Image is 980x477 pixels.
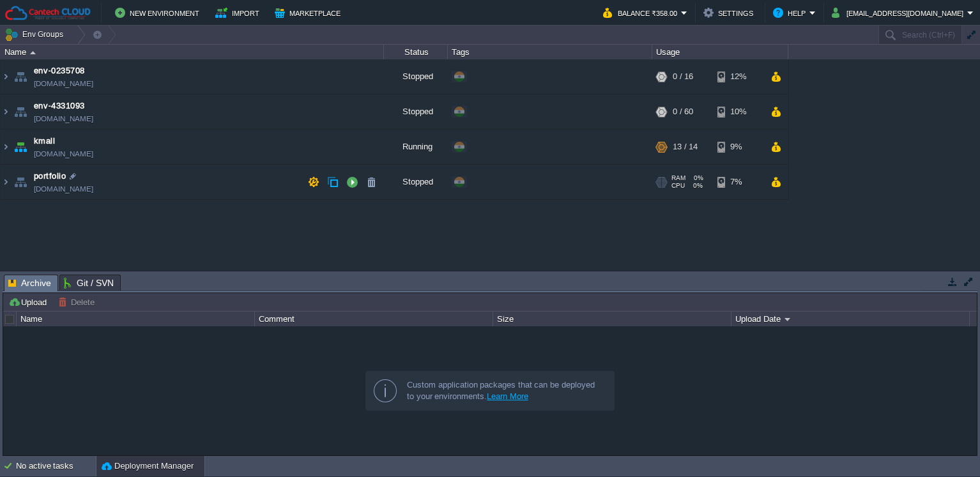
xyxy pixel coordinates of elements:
a: [DOMAIN_NAME] [34,148,93,160]
a: [DOMAIN_NAME] [34,77,93,90]
img: AMDAwAAAACH5BAEAAAAALAAAAAABAAEAAAICRAEAOw== [1,95,11,129]
div: Name [1,45,383,59]
img: AMDAwAAAACH5BAEAAAAALAAAAAABAAEAAAICRAEAOw== [1,130,11,164]
a: [DOMAIN_NAME] [34,112,93,125]
button: Settings [703,5,757,20]
div: 0 / 60 [673,95,693,129]
a: env-0235708 [34,64,85,77]
div: 10% [717,95,759,129]
button: Upload [8,296,50,308]
span: 0% [690,182,703,190]
a: kmall [34,135,55,148]
a: env-4331093 [34,100,85,112]
button: Marketplace [275,5,344,20]
button: New Environment [115,5,203,20]
img: AMDAwAAAACH5BAEAAAAALAAAAAABAAEAAAICRAEAOw== [11,130,29,164]
div: 9% [717,130,759,164]
div: Stopped [384,59,448,94]
span: 0% [691,174,703,182]
div: Stopped [384,95,448,129]
img: AMDAwAAAACH5BAEAAAAALAAAAAABAAEAAAICRAEAOw== [1,59,11,94]
div: 12% [717,59,759,94]
button: Import [215,5,263,20]
div: 13 / 14 [673,130,698,164]
img: AMDAwAAAACH5BAEAAAAALAAAAAABAAEAAAICRAEAOw== [11,165,29,199]
span: RAM [671,174,685,182]
button: Env Groups [4,26,68,43]
div: Name [17,312,254,326]
a: [DOMAIN_NAME] [34,183,93,195]
div: Size [494,312,731,326]
span: Archive [8,275,51,291]
div: Running [384,130,448,164]
a: Learn More [487,391,528,401]
button: Help [773,5,809,20]
button: [EMAIL_ADDRESS][DOMAIN_NAME] [832,5,967,20]
div: Stopped [384,165,448,199]
div: Comment [256,312,493,326]
div: Status [385,45,447,59]
span: Git / SVN [64,275,114,291]
img: Cantech Cloud [4,5,91,21]
button: Balance ₹358.00 [603,5,681,20]
img: AMDAwAAAACH5BAEAAAAALAAAAAABAAEAAAICRAEAOw== [11,95,29,129]
button: Deployment Manager [102,460,194,473]
div: No active tasks [16,456,96,476]
a: portfolio [34,170,66,183]
div: Usage [653,45,788,59]
img: AMDAwAAAACH5BAEAAAAALAAAAAABAAEAAAICRAEAOw== [11,59,29,94]
div: 7% [717,165,759,199]
img: AMDAwAAAACH5BAEAAAAALAAAAAABAAEAAAICRAEAOw== [30,51,36,54]
div: 0 / 16 [673,59,693,94]
button: Delete [58,296,98,308]
div: Upload Date [732,312,969,326]
img: AMDAwAAAACH5BAEAAAAALAAAAAABAAEAAAICRAEAOw== [1,165,11,199]
div: Custom application packages that can be deployed to your environments. [407,379,604,402]
span: CPU [671,182,685,190]
div: Tags [448,45,652,59]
